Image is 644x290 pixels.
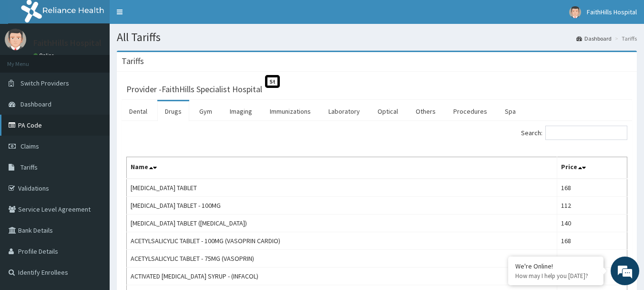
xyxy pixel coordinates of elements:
[5,191,182,224] textarea: Type your message and hit 'Enter'
[126,85,262,94] h3: Provider - FaithHills Specialist Hospital
[613,34,637,43] li: Tariffs
[321,101,368,121] a: Laboratory
[515,272,596,280] p: How may I help you today?
[545,126,627,140] input: Search:
[5,29,26,50] img: User Image
[557,197,627,215] td: 112
[127,197,557,215] td: [MEDICAL_DATA] TABLET - 100MG
[576,34,612,43] a: Dashboard
[127,179,557,197] td: [MEDICAL_DATA] TABLET
[20,79,69,87] span: Switch Providers
[557,179,627,197] td: 168
[497,101,523,121] a: Spa
[446,101,495,121] a: Procedures
[127,232,557,250] td: ACETYLSALICYLIC TABLET - 100MG (VASOPRIN CARDIO)
[265,75,280,88] span: St
[50,54,160,66] div: Chat with us now
[262,101,318,121] a: Immunizations
[127,250,557,268] td: ACETYLSALICYLIC TABLET - 75MG (VASOPRIN)
[122,101,155,121] a: Dental
[370,101,406,121] a: Optical
[408,101,443,121] a: Others
[117,31,637,43] h1: All Tariffs
[569,6,581,18] img: User Image
[18,48,39,72] img: d_794563401_company_1708531726252_794563401
[127,268,557,285] td: ACTIVATED [MEDICAL_DATA] SYRUP - (INFACOL)
[557,215,627,232] td: 140
[127,157,557,179] th: Name
[20,100,51,108] span: Dashboard
[33,39,102,47] p: FaithHills Hospital
[20,163,38,172] span: Tariffs
[122,57,144,65] h3: Tariffs
[521,126,627,140] label: Search:
[55,85,132,182] span: We're online!
[557,232,627,250] td: 168
[127,215,557,232] td: [MEDICAL_DATA] TABLET ([MEDICAL_DATA])
[156,5,179,28] div: Minimize live chat window
[222,101,260,121] a: Imaging
[33,52,56,59] a: Online
[20,142,39,150] span: Claims
[515,262,596,270] div: We're Online!
[557,250,627,268] td: 16.80
[192,101,220,121] a: Gym
[557,157,627,179] th: Price
[587,8,637,16] span: FaithHills Hospital
[157,101,189,121] a: Drugs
